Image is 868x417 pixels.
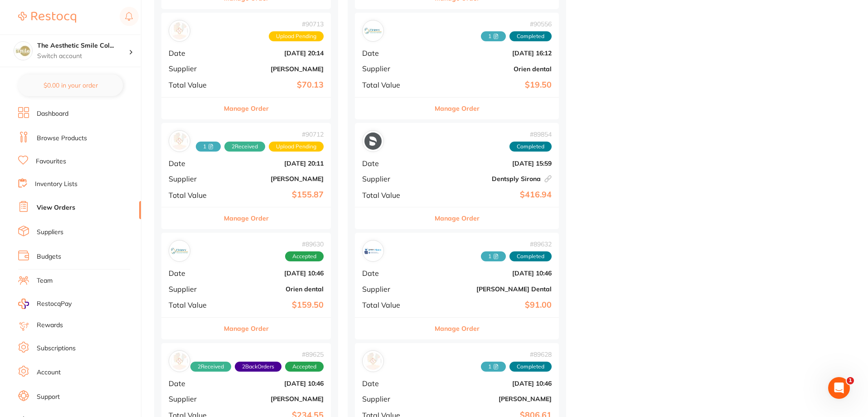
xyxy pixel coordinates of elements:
[169,395,218,403] span: Supplier
[37,228,63,237] a: Suppliers
[435,318,480,339] button: Manage Order
[269,142,324,152] span: Upload Pending
[362,269,423,277] span: Date
[285,240,324,248] span: # 89630
[36,157,66,166] a: Favourites
[18,299,29,309] img: RestocqPay
[161,123,331,230] div: Henry Schein Halas#907121 2ReceivedUpload PendingDate[DATE] 20:11Supplier[PERSON_NAME]Total Value...
[224,207,269,229] button: Manage Order
[430,160,552,167] b: [DATE] 15:59
[285,362,324,372] span: Accepted
[196,142,221,152] span: Received
[362,191,423,199] span: Total Value
[225,300,324,310] b: $159.50
[14,42,32,60] img: The Aesthetic Smile Collective
[18,7,76,28] a: Restocq Logo
[509,251,552,261] span: Completed
[224,98,269,119] button: Manage Order
[169,301,218,309] span: Total Value
[481,362,506,372] span: Received
[37,392,60,402] a: Support
[37,203,75,212] a: View Orders
[18,12,76,23] img: Restocq Logo
[362,395,423,403] span: Supplier
[225,380,324,387] b: [DATE] 10:46
[509,142,552,152] span: Completed
[224,142,265,152] span: Received
[362,301,423,309] span: Total Value
[362,49,423,57] span: Date
[37,109,68,118] a: Dashboard
[430,285,552,293] b: [PERSON_NAME] Dental
[430,395,552,402] b: [PERSON_NAME]
[364,242,382,260] img: Erskine Dental
[509,131,552,138] span: # 89854
[435,98,480,119] button: Manage Order
[430,380,552,387] b: [DATE] 10:46
[171,132,188,150] img: Henry Schein Halas
[362,379,423,388] span: Date
[225,175,324,182] b: [PERSON_NAME]
[161,233,331,339] div: Orien dental#89630AcceptedDate[DATE] 10:46SupplierOrien dentalTotal Value$159.50Manage Order
[225,285,324,293] b: Orien dental
[171,22,188,39] img: Henry Schein Halas
[37,299,72,309] span: RestocqPay
[225,65,324,73] b: [PERSON_NAME]
[224,318,269,339] button: Manage Order
[169,49,218,57] span: Date
[37,41,129,50] h4: The Aesthetic Smile Collective
[171,353,188,370] img: Adam Dental
[225,80,324,90] b: $70.13
[190,351,324,358] span: # 89625
[285,251,324,261] span: Accepted
[481,240,552,248] span: # 89632
[430,300,552,310] b: $91.00
[35,180,78,189] a: Inventory Lists
[362,175,423,183] span: Supplier
[169,269,218,277] span: Date
[37,134,87,143] a: Browse Products
[509,362,552,372] span: Completed
[169,175,218,183] span: Supplier
[481,351,552,358] span: # 89628
[847,377,854,384] span: 1
[196,131,324,138] span: # 90712
[169,379,218,388] span: Date
[430,65,552,73] b: Orien dental
[169,64,218,73] span: Supplier
[169,285,218,293] span: Supplier
[171,242,188,260] img: Orien dental
[269,31,324,41] span: Upload Pending
[430,49,552,57] b: [DATE] 16:12
[169,159,218,167] span: Date
[225,190,324,200] b: $155.87
[37,368,61,377] a: Account
[190,362,231,372] span: Received
[509,31,552,41] span: Completed
[362,285,423,293] span: Supplier
[269,20,324,28] span: # 90713
[435,207,480,229] button: Manage Order
[37,252,61,261] a: Budgets
[225,49,324,57] b: [DATE] 20:14
[364,353,382,370] img: Henry Schein Halas
[37,344,76,353] a: Subscriptions
[169,191,218,199] span: Total Value
[364,22,382,39] img: Orien dental
[430,270,552,277] b: [DATE] 10:46
[225,395,324,402] b: [PERSON_NAME]
[169,81,218,89] span: Total Value
[481,20,552,28] span: # 90556
[481,251,506,261] span: Received
[828,377,850,399] iframe: Intercom live chat
[362,81,423,89] span: Total Value
[18,299,72,309] a: RestocqPay
[161,13,331,119] div: Henry Schein Halas#90713Upload PendingDate[DATE] 20:14Supplier[PERSON_NAME]Total Value$70.13Manag...
[481,31,506,41] span: Received
[364,132,382,150] img: Dentsply Sirona
[430,175,552,182] b: Dentsply Sirona
[225,270,324,277] b: [DATE] 10:46
[225,160,324,167] b: [DATE] 20:11
[362,64,423,73] span: Supplier
[235,362,281,372] span: Back orders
